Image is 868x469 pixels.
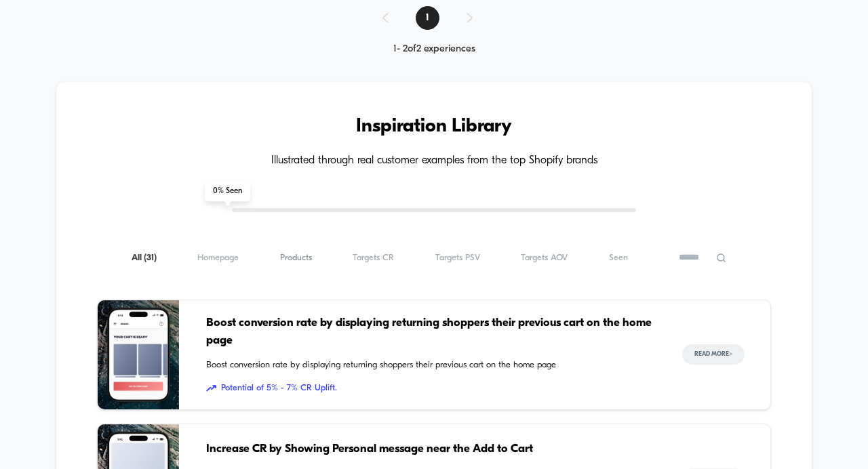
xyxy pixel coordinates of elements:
[98,300,179,409] img: Boost conversion rate by displaying returning shoppers their previous cart on the home page
[205,181,250,201] span: 0 % Seen
[369,43,500,55] div: 1 - 2 of 2 experiences
[353,253,394,263] span: Targets CR
[197,253,239,263] span: Homepage
[97,155,771,167] h4: Illustrated through real customer examples from the top Shopify brands
[206,382,655,395] span: Potential of 5% - 7% CR Uplift.
[144,253,157,262] span: ( 31 )
[609,253,628,263] span: Seen
[682,344,745,365] button: Read More>
[280,253,312,263] span: Products
[435,253,480,263] span: Targets PSV
[206,359,655,372] span: Boost conversion rate by displaying returning shoppers their previous cart on the home page
[206,441,655,458] span: Increase CR by Showing Personal message near the Add to Cart
[132,253,157,263] span: All
[97,116,771,138] h3: Inspiration Library
[521,253,568,263] span: Targets AOV
[206,314,655,349] span: Boost conversion rate by displaying returning shoppers their previous cart on the home page
[416,6,439,30] span: 1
